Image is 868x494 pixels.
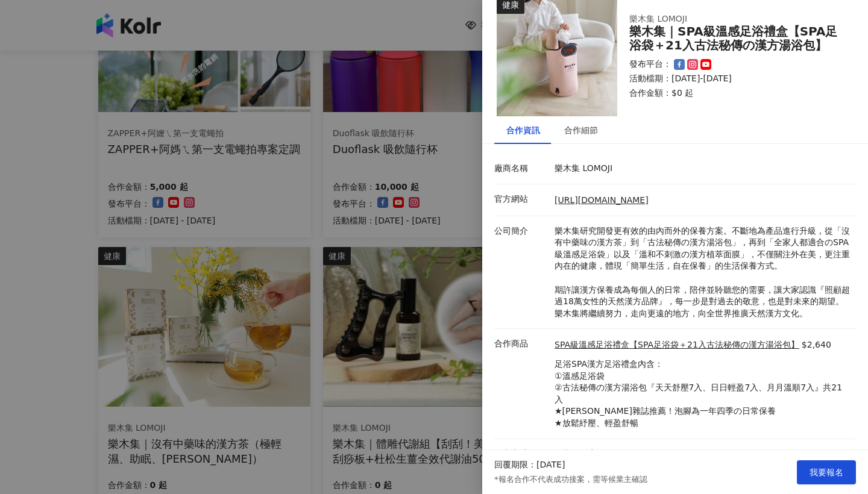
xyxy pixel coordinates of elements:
p: 回覆期限：[DATE] [494,459,565,471]
p: 合作金額： $0 起 [629,87,841,99]
div: 合作細節 [564,123,598,137]
button: 我要報名 [797,460,856,484]
p: 足浴SPA漢方足浴禮盒內含： ①溫感足浴袋 ②古法秘傳の漢方湯浴包『天天舒壓7入、日日輕盈7入、月月溫順7入』共21入 ★[PERSON_NAME]雜誌推薦！泡腳為一年四季の日常保養 ★放鬆紓壓... [555,358,850,430]
div: 樂木集｜SPA級溫感足浴禮盒【SPA足浴袋＋21入古法秘傳の漢方湯浴包】 [629,25,841,52]
p: 廠商名稱 [494,163,549,175]
p: *報名合作不代表成功接案，需等候業主確認 [494,474,647,485]
a: [URL][DOMAIN_NAME] [555,195,649,205]
p: 公司簡介 [494,225,549,237]
p: 樂木集 LOMOJI [555,163,850,175]
p: 樂木集研究開發更有效的由內而外的保養方案。不斷地為產品進行升級，從「沒有中藥味の漢方茶」到「古法秘傳の漢方湯浴包」，再到「全家人都適合のSPA級溫感足浴袋」以及「溫和不刺激の漢方植萃面膜」，不僅... [555,225,850,320]
div: 樂木集 LOMOJI [629,13,822,25]
p: 發文方式 [494,448,549,460]
a: SPA級溫感足浴禮盒【SPA足浴袋＋21入古法秘傳の漢方湯浴包】 [555,339,799,351]
span: 我要報名 [810,467,843,477]
p: 活動檔期：[DATE]-[DATE] [629,73,841,85]
p: $2,640 [802,339,831,351]
p: 合作商品 [494,338,549,350]
div: 合作資訊 [506,123,540,137]
p: 官方網站 [494,193,549,205]
p: 圖文、影音 [555,448,850,460]
p: 發布平台： [629,58,671,70]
